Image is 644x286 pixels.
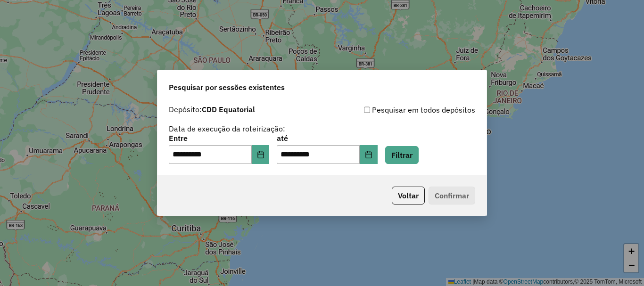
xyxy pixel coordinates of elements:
[392,187,425,204] button: Voltar
[252,145,270,164] button: Choose Date
[169,104,255,115] label: Depósito:
[277,132,377,144] label: até
[385,146,419,164] button: Filtrar
[169,82,285,93] span: Pesquisar por sessões existentes
[322,104,475,115] div: Pesquisar em todos depósitos
[169,132,269,144] label: Entre
[360,145,378,164] button: Choose Date
[169,123,285,134] label: Data de execução da roteirização:
[202,105,255,114] strong: CDD Equatorial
